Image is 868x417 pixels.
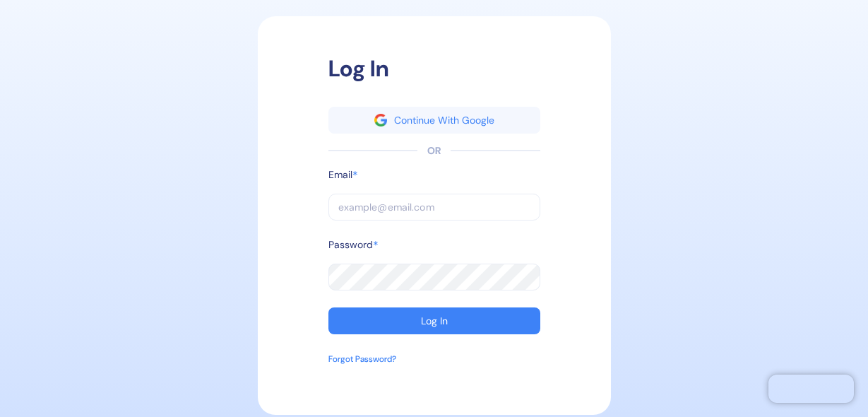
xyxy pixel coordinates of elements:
div: Forgot Password? [328,353,396,365]
button: Log In [328,307,540,334]
div: Continue With Google [394,115,494,125]
div: Log In [328,52,540,86]
button: googleContinue With Google [328,107,540,134]
button: Forgot Password? [328,353,396,380]
iframe: Chatra live chat [768,375,854,403]
img: google [374,114,387,127]
label: Password [328,237,373,252]
div: Log In [421,316,448,326]
div: OR [427,143,441,158]
input: example@email.com [328,194,540,221]
label: Email [328,168,352,182]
